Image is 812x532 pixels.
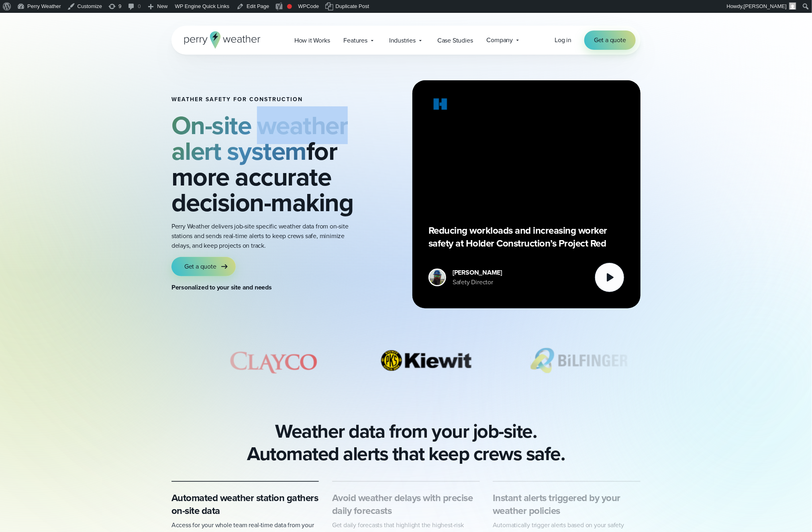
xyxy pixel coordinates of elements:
[247,420,565,465] h2: Weather data from your job-site. Automated alerts that keep crews safe.
[171,283,272,292] strong: Personalized to your site and needs
[171,106,348,170] strong: On-site weather alert system
[430,32,480,49] a: Case Studies
[171,96,359,103] h1: Weather safety for Construction
[555,35,571,45] a: Log in
[584,31,636,50] a: Get a quote
[555,35,571,45] span: Log in
[487,35,513,45] span: Company
[389,36,416,45] span: Industries
[332,491,480,517] h3: Avoid weather delays with precise daily forecasts
[453,268,502,277] div: [PERSON_NAME]
[287,4,292,9] div: Needs improvement
[216,340,331,381] div: 5 of 8
[430,270,445,285] img: Merco Chantres Headshot
[294,36,330,45] span: How it Works
[428,224,624,250] p: Reducing workloads and increasing worker safety at Holder Construction’s Project Red
[288,32,337,49] a: How it Works
[344,36,367,45] span: Features
[522,340,636,381] img: Bilfinger.svg
[453,277,502,287] div: Safety Director
[171,257,236,276] a: Get a quote
[493,491,641,517] h3: Instant alerts triggered by your weather policies
[594,35,626,45] span: Get a quote
[184,262,216,271] span: Get a quote
[64,340,178,381] div: 4 of 8
[744,3,787,9] span: [PERSON_NAME]
[171,340,641,385] div: slideshow
[171,112,359,215] h2: for more accurate decision-making
[216,340,331,381] img: Clayco.svg
[428,96,453,115] img: Holder.svg
[171,491,319,517] h3: Automated weather station gathers on-site data
[171,222,359,251] p: Perry Weather delivers job-site specific weather data from on-site stations and sends real-time a...
[369,340,483,381] div: 6 of 8
[437,36,473,45] span: Case Studies
[522,340,636,381] div: 7 of 8
[64,340,178,381] img: McCarthy.svg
